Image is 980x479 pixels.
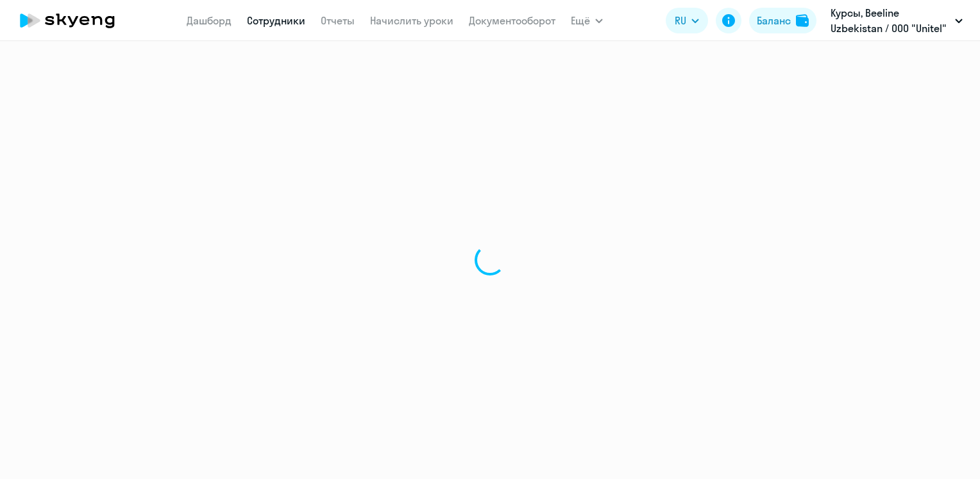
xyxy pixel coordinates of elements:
[824,5,969,36] button: Курсы, Beeline Uzbekistan / ООО "Unitel"
[247,14,305,27] a: Сотрудники
[757,13,791,28] div: Баланс
[469,14,555,27] a: Документооборот
[749,8,816,33] button: Балансbalance
[666,8,708,33] button: RU
[675,13,686,28] span: RU
[571,13,590,28] span: Ещё
[187,14,232,27] a: Дашборд
[796,14,809,27] img: balance
[831,5,950,36] p: Курсы, Beeline Uzbekistan / ООО "Unitel"
[571,8,603,33] button: Ещё
[370,14,453,27] a: Начислить уроки
[321,14,355,27] a: Отчеты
